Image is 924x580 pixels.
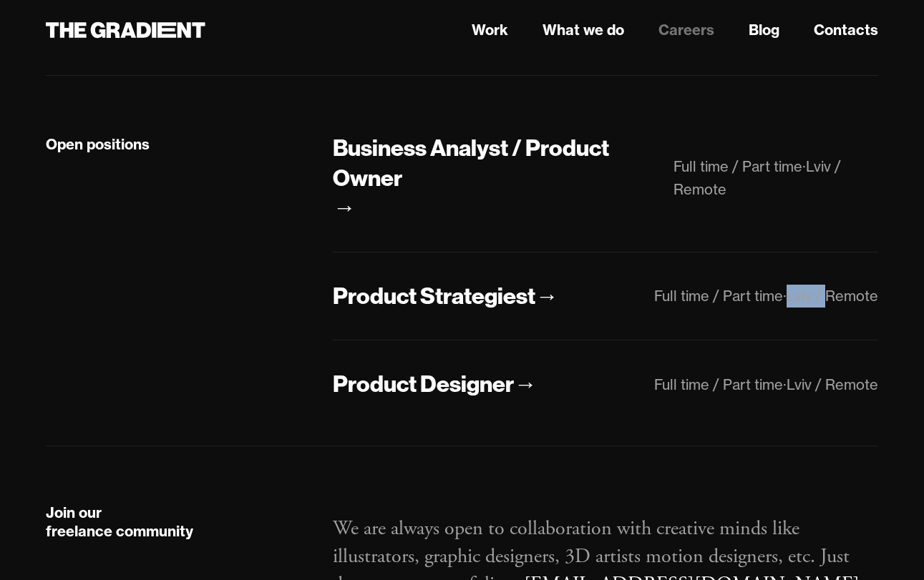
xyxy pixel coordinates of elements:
[46,135,150,153] strong: Open positions
[333,133,673,223] a: Business Analyst / Product Owner→
[535,281,558,311] div: →
[333,133,673,192] div: Business Analyst / Product Owner
[814,19,878,41] a: Contacts
[472,19,508,41] a: Work
[673,157,841,198] div: Lviv / Remote
[787,287,878,305] div: Lviv / Remote
[654,375,783,393] div: Full time / Part time
[333,281,535,311] div: Product Strategiest
[46,503,193,540] strong: Join our freelance community
[658,19,714,41] a: Careers
[749,19,779,41] a: Blog
[783,375,787,393] div: ·
[543,19,624,41] a: What we do
[333,281,558,312] a: Product Strategiest→
[333,369,537,400] a: Product Designer→
[333,369,514,399] div: Product Designer
[514,369,537,399] div: →
[654,287,783,305] div: Full time / Part time
[802,157,806,175] div: ·
[783,287,787,305] div: ·
[787,375,878,393] div: Lviv / Remote
[673,157,802,175] div: Full time / Part time
[333,192,356,222] div: →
